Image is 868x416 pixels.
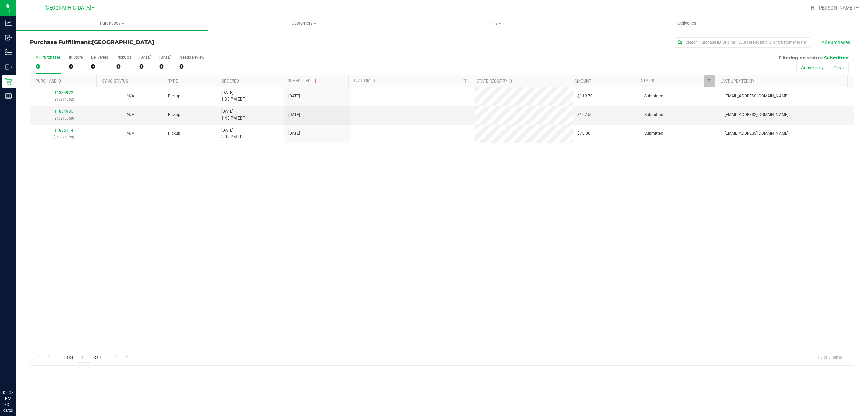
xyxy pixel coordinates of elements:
[127,130,134,137] button: N/A
[208,16,399,31] a: Customers
[139,55,151,60] div: [DATE]
[399,16,591,31] a: Tills
[796,62,828,73] button: Active only
[5,64,12,70] inline-svg: Outbound
[644,112,663,118] span: Submitted
[811,5,855,11] span: Hi, [PERSON_NAME]!
[725,93,788,100] span: [EMAIL_ADDRESS][DOMAIN_NAME]
[400,20,591,26] span: Tills
[817,37,854,48] button: All Purchases
[288,112,300,118] span: [DATE]
[127,112,134,117] span: Not Applicable
[20,361,28,369] iframe: Resource center unread badge
[577,130,590,137] span: $70.00
[139,62,151,70] div: 0
[16,20,208,26] span: Purchases
[3,408,13,413] p: 08/23
[221,108,245,121] span: [DATE] 1:43 PM EDT
[30,39,305,46] h3: Purchase Fulfillment:
[91,62,108,70] div: 0
[675,37,810,48] input: Search Purchase ID, Original ID, State Registry ID or Customer Name...
[221,127,245,140] span: [DATE] 2:02 PM EDT
[829,62,849,73] button: Clear
[102,79,128,84] a: Sync Status
[476,79,512,84] a: State Registry ID
[179,55,204,60] div: Needs Review
[116,62,131,70] div: 0
[574,79,591,84] a: Amount
[354,78,375,83] a: Customer
[288,78,318,83] a: Scheduled
[91,55,108,60] div: Deliveries
[644,130,663,137] span: Submitted
[78,352,90,363] input: 1
[460,75,471,87] a: Filter
[5,49,12,56] inline-svg: Inventory
[16,16,208,31] a: Purchases
[720,79,754,84] a: Last Updated By
[54,109,73,114] a: 11834965
[34,115,93,122] p: (316815050)
[778,55,823,60] span: Filtering on status:
[644,93,663,100] span: Submitted
[127,112,134,118] button: N/A
[127,93,134,100] button: N/A
[221,79,239,84] a: Ordered
[69,62,83,70] div: 0
[35,79,61,84] a: Purchase ID
[92,39,154,46] span: [GEOGRAPHIC_DATA]
[809,352,847,362] span: 1 - 3 of 3 items
[159,62,171,70] div: 0
[127,131,134,136] span: Not Applicable
[5,78,12,85] inline-svg: Retail
[116,55,131,60] div: PickUps
[577,112,593,118] span: $157.50
[34,134,93,140] p: (316821020)
[3,390,13,408] p: 02:08 PM EDT
[5,20,12,26] inline-svg: Analytics
[36,55,61,60] div: All Purchases
[221,90,245,103] span: [DATE] 1:38 PM EDT
[591,16,783,31] a: Deliveries
[54,90,73,95] a: 11834922
[7,362,27,382] iframe: Resource center
[208,20,399,26] span: Customers
[168,79,178,84] a: Type
[5,34,12,41] inline-svg: Inbound
[725,112,788,118] span: [EMAIL_ADDRESS][DOMAIN_NAME]
[641,78,655,83] a: Status
[179,62,204,70] div: 0
[159,55,171,60] div: [DATE]
[168,130,180,137] span: Pickup
[288,130,300,137] span: [DATE]
[36,62,61,70] div: 0
[577,93,593,100] span: $119.70
[69,55,83,60] div: In Store
[127,94,134,98] span: Not Applicable
[168,93,180,100] span: Pickup
[58,352,107,363] span: Page of 1
[669,20,706,26] span: Deliveries
[288,93,300,100] span: [DATE]
[704,75,715,87] a: Filter
[5,93,12,100] inline-svg: Reports
[725,130,788,137] span: [EMAIL_ADDRESS][DOMAIN_NAME]
[54,128,73,133] a: 11835114
[824,55,849,60] span: Submitted
[34,96,93,103] p: (316814952)
[44,5,91,11] span: [GEOGRAPHIC_DATA]
[168,112,180,118] span: Pickup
